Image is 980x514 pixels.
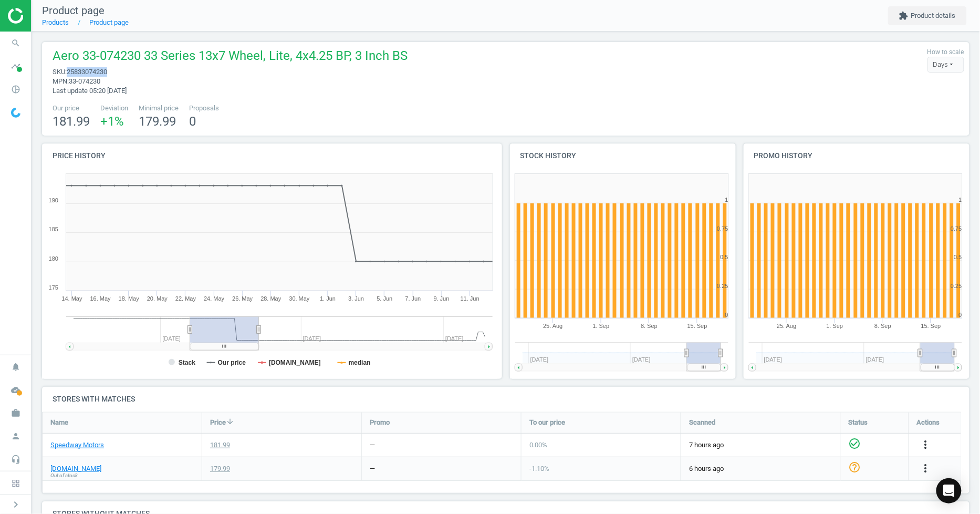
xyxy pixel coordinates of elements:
[6,403,26,423] i: work
[3,498,29,511] button: chevron_right
[6,56,26,76] i: timeline
[687,323,707,329] tspan: 15. Sep
[189,104,219,113] span: Proposals
[920,462,932,476] button: more_vert
[349,359,371,366] tspan: median
[53,47,408,67] span: Aero 33-074230 33 Series 13x7 Wheel, Lite, 4x4.25 BP, 3 Inch BS
[42,143,502,168] h4: Price history
[959,197,962,203] text: 1
[370,464,375,474] div: —
[6,357,26,377] i: notifications
[139,114,176,129] span: 179.99
[689,440,832,450] span: 7 hours ago
[53,87,127,95] span: Last update 05:20 [DATE]
[434,295,450,302] tspan: 9. Jun
[899,11,909,20] i: extension
[959,312,962,318] text: 0
[920,438,932,452] button: more_vert
[179,359,195,366] tspan: Stack
[226,417,234,426] i: arrow_downward
[377,295,392,302] tspan: 5. Jun
[50,440,104,450] a: Speedway Motors
[951,225,962,232] text: 0.75
[49,226,58,232] text: 185
[777,323,796,329] tspan: 25. Aug
[53,104,90,113] span: Our price
[917,418,940,427] span: Actions
[689,464,832,474] span: 6 hours ago
[725,197,728,203] text: 1
[641,323,658,329] tspan: 8. Sep
[42,18,69,26] a: Products
[849,418,868,427] span: Status
[543,323,562,329] tspan: 25. Aug
[827,323,843,329] tspan: 1. Sep
[50,464,101,474] a: [DOMAIN_NAME]
[320,295,336,302] tspan: 1. Jun
[529,418,565,427] span: To our price
[954,254,962,260] text: 0.5
[9,498,22,511] i: chevron_right
[147,295,168,302] tspan: 20. May
[210,418,226,427] span: Price
[50,418,68,427] span: Name
[8,8,82,24] img: ajHJNr6hYgQAAAAASUVORK5CYII=
[874,323,891,329] tspan: 8. Sep
[42,387,969,412] h4: Stores with matches
[50,472,78,479] span: Out of stock
[936,478,962,503] div: Open Intercom Messenger
[67,68,107,76] span: 25833074230
[370,440,375,450] div: —
[717,283,728,289] text: 0.25
[49,284,58,291] text: 175
[61,295,82,302] tspan: 14. May
[921,323,941,329] tspan: 15. Sep
[849,437,861,450] i: check_circle_outline
[849,461,861,474] i: help_outline
[269,359,321,366] tspan: [DOMAIN_NAME]
[210,440,230,450] div: 181.99
[461,295,479,302] tspan: 11. Jun
[100,104,128,113] span: Deviation
[927,57,964,73] div: Days
[11,108,20,118] img: wGWNvw8QSZomAAAAABJRU5ErkJggg==
[119,295,140,302] tspan: 18. May
[232,295,253,302] tspan: 26. May
[6,426,26,446] i: person
[720,254,728,260] text: 0.5
[100,114,124,129] span: +1 %
[529,465,549,472] span: -1.10 %
[920,462,932,475] i: more_vert
[218,359,246,366] tspan: Our price
[529,441,547,449] span: 0.00 %
[6,380,26,400] i: cloud_done
[139,104,179,113] span: Minimal price
[920,438,932,451] i: more_vert
[53,114,90,129] span: 181.99
[49,197,58,203] text: 190
[89,18,129,26] a: Product page
[6,79,26,99] i: pie_chart_outlined
[744,143,969,168] h4: Promo history
[69,77,100,85] span: 33-074230
[90,295,111,302] tspan: 16. May
[204,295,225,302] tspan: 24. May
[888,6,967,25] button: extensionProduct details
[592,323,609,329] tspan: 1. Sep
[951,283,962,289] text: 0.25
[6,449,26,469] i: headset_mic
[927,48,964,57] label: How to scale
[348,295,364,302] tspan: 3. Jun
[717,225,728,232] text: 0.75
[189,114,196,129] span: 0
[289,295,310,302] tspan: 30. May
[42,4,105,17] span: Product page
[405,295,421,302] tspan: 7. Jun
[510,143,736,168] h4: Stock history
[370,418,390,427] span: Promo
[49,255,58,262] text: 180
[725,312,728,318] text: 0
[53,68,67,76] span: sku :
[175,295,196,302] tspan: 22. May
[210,464,230,474] div: 179.99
